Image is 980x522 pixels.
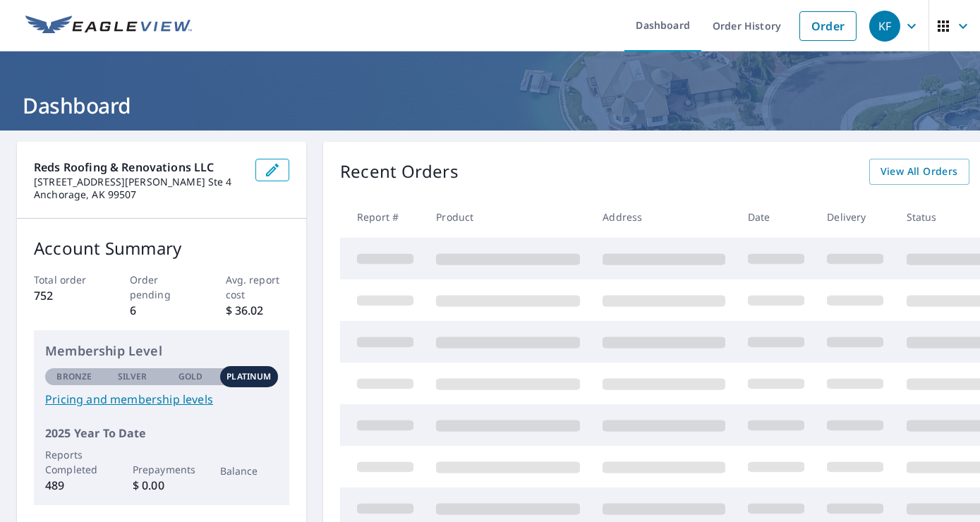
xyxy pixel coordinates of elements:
th: Address [591,196,737,238]
p: Platinum [226,370,271,383]
th: Report # [340,196,425,238]
p: Reports Completed [45,447,104,477]
a: Order [799,11,857,41]
p: Gold [179,370,202,383]
p: $ 0.00 [133,477,191,494]
a: Pricing and membership levels [45,391,278,408]
p: 752 [34,287,98,304]
span: View All Orders [881,163,958,181]
th: Delivery [816,196,895,238]
p: Balance [220,463,279,478]
p: 6 [130,302,194,319]
p: Order pending [130,272,194,302]
p: $ 36.02 [226,302,290,319]
p: Anchorage, AK 99507 [34,188,244,201]
p: 2025 Year To Date [45,425,278,442]
a: View All Orders [869,159,969,185]
p: Avg. report cost [226,272,290,302]
img: EV Logo [25,16,192,37]
p: Membership Level [45,341,278,360]
p: [STREET_ADDRESS][PERSON_NAME] Ste 4 [34,176,244,188]
th: Product [425,196,591,238]
p: Prepayments [133,462,191,477]
div: KF [869,11,900,42]
th: Date [737,196,816,238]
p: Silver [118,370,147,383]
p: Total order [34,272,98,287]
p: Recent Orders [340,159,459,185]
h1: Dashboard [17,91,963,120]
p: Bronze [56,370,92,383]
p: Account Summary [34,236,289,261]
p: 489 [45,477,104,494]
p: Reds Roofing & Renovations LLC [34,159,244,176]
